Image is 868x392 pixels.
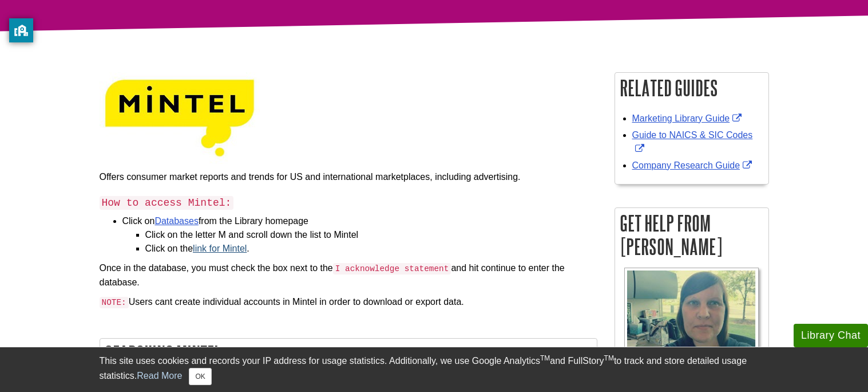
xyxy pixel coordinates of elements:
[615,208,768,262] h2: Get Help From [PERSON_NAME]
[333,263,451,275] code: I acknowledge statement
[122,214,597,256] li: Click on from the Library homepage
[100,354,769,385] div: This site uses cookies and records your IP address for usage statistics. Additionally, we use Goo...
[193,244,247,253] a: link for Mintel
[100,72,260,164] img: mintel logo
[621,268,763,387] a: Profile Photo [PERSON_NAME]
[624,268,759,364] img: Profile Photo
[145,242,597,256] li: Click on the .
[540,354,550,362] sup: TM
[794,324,868,347] button: Library Chat
[100,297,129,308] code: NOTE:
[100,196,234,210] code: How to access Mintel:
[100,170,597,184] p: Offers consumer market reports and trends for US and international marketplaces, including advert...
[100,261,597,289] p: Once in the database, you must check the box next to the and hit continue to enter the database.
[137,371,182,381] a: Read More
[632,113,745,123] a: Link opens in new window
[100,295,597,309] p: Users cant create individual accounts in Mintel in order to download or export data.
[9,18,33,42] button: privacy banner
[632,130,753,154] a: Link opens in new window
[604,354,614,362] sup: TM
[145,228,597,242] li: Click on the letter M and scroll down the list to Mintel
[154,216,199,226] a: Databases
[632,160,755,170] a: Link opens in new window
[100,339,597,369] h2: Searching Mintel
[615,73,768,103] h2: Related Guides
[189,368,211,385] button: Close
